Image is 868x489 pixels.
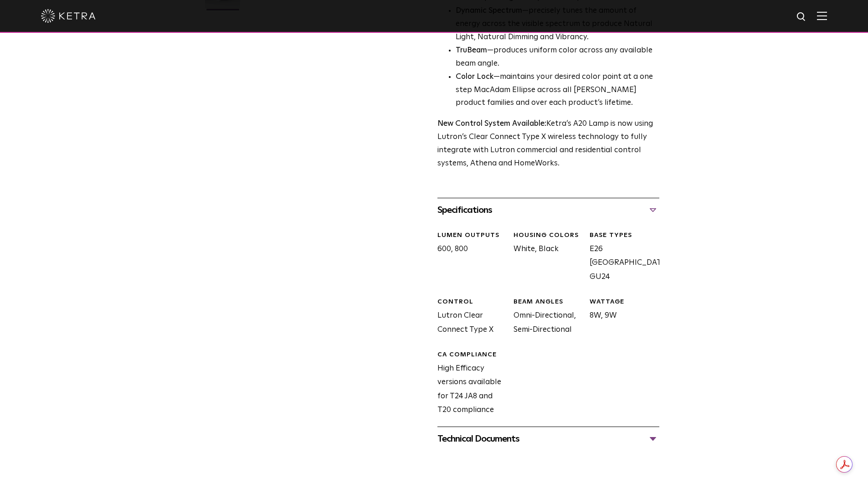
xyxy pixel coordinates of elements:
[437,120,546,128] strong: New Control System Available:
[514,298,583,307] div: BEAM ANGLES
[456,44,659,71] li: —produces uniform color across any available beam angle.
[514,231,583,240] div: HOUSING COLORS
[431,231,507,284] div: 600, 800
[583,231,659,284] div: E26 [GEOGRAPHIC_DATA], GU24
[583,298,659,337] div: 8W, 9W
[817,11,827,20] img: Hamburger%20Nav.svg
[431,298,507,337] div: Lutron Clear Connect Type X
[437,350,507,360] div: CA Compliance
[431,350,507,417] div: High Efficacy versions available for T24 JA8 and T20 compliance
[437,298,507,307] div: CONTROL
[507,231,583,284] div: White, Black
[796,11,807,23] img: search icon
[41,9,96,23] img: ketra-logo-2019-white
[590,298,659,307] div: WATTAGE
[437,203,659,217] div: Specifications
[437,432,659,446] div: Technical Documents
[456,73,493,81] strong: Color Lock
[437,118,659,170] p: Ketra’s A20 Lamp is now using Lutron’s Clear Connect Type X wireless technology to fully integrat...
[456,46,487,54] strong: TruBeam
[456,71,659,110] li: —maintains your desired color point at a one step MacAdam Ellipse across all [PERSON_NAME] produc...
[507,298,583,337] div: Omni-Directional, Semi-Directional
[437,231,507,240] div: LUMEN OUTPUTS
[590,231,659,240] div: BASE TYPES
